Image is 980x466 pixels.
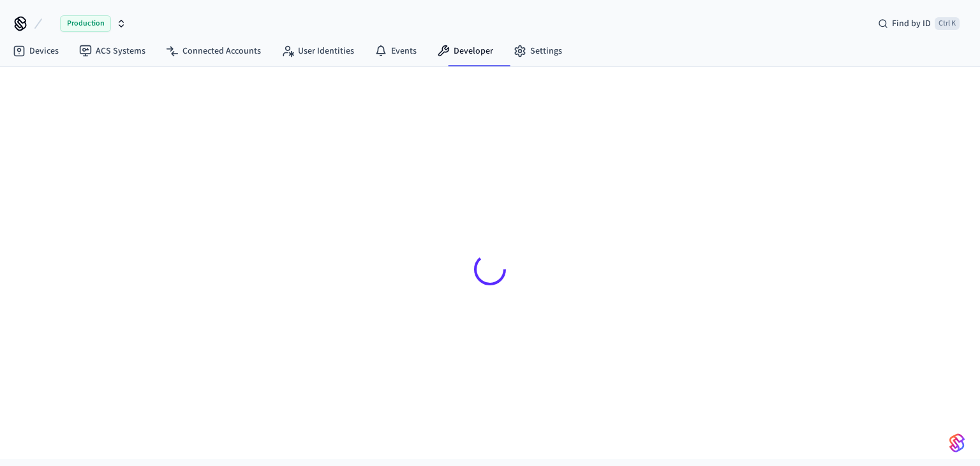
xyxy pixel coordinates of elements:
[156,40,271,63] a: Connected Accounts
[892,17,931,30] span: Find by ID
[364,40,427,63] a: Events
[503,40,572,63] a: Settings
[868,12,970,35] div: Find by IDCtrl K
[69,40,156,63] a: ACS Systems
[60,15,111,32] span: Production
[3,40,69,63] a: Devices
[271,40,364,63] a: User Identities
[949,433,965,453] img: SeamLogoGradient.69752ec5.svg
[935,17,960,30] span: Ctrl K
[427,40,503,63] a: Developer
